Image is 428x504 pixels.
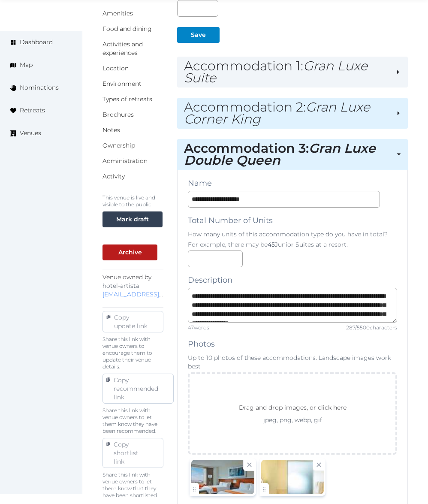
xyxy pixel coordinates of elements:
span: Venues [20,129,41,138]
div: 287 / 5500 characters [346,324,397,331]
h2: Accommodation 2 : [184,101,389,125]
p: jpeg, png, webp, gif [223,416,362,424]
button: Copy shortlist link [102,438,163,468]
a: Brochures [102,111,134,118]
span: Retreats [20,106,45,115]
div: Copy shortlist link [110,440,154,466]
p: Venue owned by [102,273,163,299]
p: This venue is live and visible to the public [102,194,163,208]
a: Activities and experiences [102,40,143,57]
label: Description [188,274,232,286]
button: Mark draft [102,211,163,227]
span: Dashboard [20,38,53,47]
a: Location [102,64,129,72]
a: Ownership [102,142,135,149]
em: Gran Luxe Double Queen [184,140,376,168]
h2: Accommodation 3 : [184,142,390,166]
button: Copy recommended link [102,374,174,404]
div: Archive [118,248,142,257]
span: Map [20,60,33,69]
a: [EMAIL_ADDRESS][DOMAIN_NAME] [102,290,211,298]
p: Share this link with venue owners to let them know they have been recommended. [102,407,163,435]
span: hotel-artista [102,282,139,290]
em: Gran Luxe Suite [184,58,368,86]
p: Drag and drop images, or click here [232,403,353,416]
p: For example, there may be Junior Suites at a resort. [188,240,397,249]
button: Save [177,27,220,43]
span: Nominations [20,83,59,92]
button: Archive [102,244,157,260]
p: Up to 10 photos of these accommodations. Landscape images work best [188,353,397,371]
div: 47 words [188,324,209,331]
p: Share this link with venue owners to let them know that they have been shortlisted. [102,471,163,499]
div: Save [191,30,206,39]
em: Gran Luxe Corner King [184,99,370,127]
a: Administration [102,157,148,165]
a: Types of retreats [102,95,152,103]
h2: Accommodation 1 : [184,60,389,84]
button: Copy update link [102,311,163,332]
div: Copy recommended link [110,376,164,401]
a: Environment [102,80,142,88]
strong: 45 [268,241,275,248]
label: Photos [188,338,215,350]
div: Mark draft [116,215,149,224]
a: Amenities [102,9,133,17]
a: Notes [102,126,120,134]
p: How many units of this accommodation type do you have in total? [188,230,397,238]
a: Activity [102,172,125,180]
p: Share this link with venue owners to encourage them to update their venue details. [102,336,163,370]
label: Total Number of Units [188,214,273,226]
label: Name [188,177,212,189]
div: Copy update link [111,313,154,330]
a: Food and dining [102,25,152,33]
